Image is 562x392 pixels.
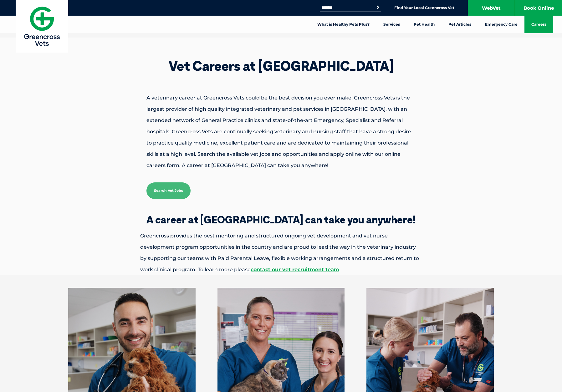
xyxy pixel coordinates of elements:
a: Find Your Local Greencross Vet [394,5,454,10]
a: Search Vet Jobs [146,182,191,199]
a: Emergency Care [478,16,524,33]
p: A veterinary career at Greencross Vets could be the best decision you ever make! Greencross Vets ... [125,92,437,171]
p: Greencross provides the best mentoring and structured ongoing vet development and vet nurse devel... [118,230,444,275]
a: What is Healthy Pets Plus? [310,16,376,33]
h2: A career at [GEOGRAPHIC_DATA] can take you anywhere! [118,215,444,225]
button: Search [375,4,381,11]
a: Pet Articles [442,16,478,33]
a: Services [376,16,407,33]
a: contact our vet recruitment team [251,267,339,272]
h1: Vet Careers at [GEOGRAPHIC_DATA] [125,59,437,73]
a: Pet Health [407,16,442,33]
a: Careers [524,16,553,33]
